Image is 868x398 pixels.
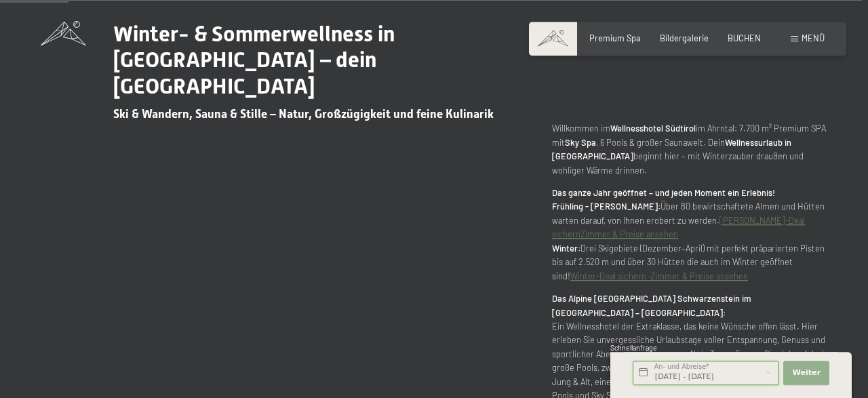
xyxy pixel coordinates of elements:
[552,187,775,198] strong: Das ganze Jahr geöffnet – und jeden Moment ein Erlebnis!
[728,33,761,43] a: BUCHEN
[552,201,660,212] strong: Frühling - [PERSON_NAME]:
[783,361,829,385] button: Weiter
[610,123,696,134] strong: Wellnesshotel Südtirol
[660,33,709,43] a: Bildergalerie
[113,21,395,99] span: Winter- & Sommerwellness in [GEOGRAPHIC_DATA] – dein [GEOGRAPHIC_DATA]
[610,344,657,352] span: Schnellanfrage
[565,137,596,148] strong: Sky Spa
[792,367,821,378] span: Weiter
[589,33,641,43] a: Premium Spa
[580,228,678,239] a: Zimmer & Preise ansehen
[570,271,650,281] a: Winter-Deal sichern ·
[802,33,825,43] span: Menü
[650,271,748,281] a: Zimmer & Preise ansehen
[552,121,827,177] p: Willkommen im im Ahrntal: 7.700 m² Premium SPA mit , 6 Pools & großer Saunawelt. Dein beginnt hie...
[113,107,494,121] span: Ski & Wandern, Sauna & Stille – Natur, Großzügigkeit und feine Kulinarik
[552,293,751,317] strong: Das Alpine [GEOGRAPHIC_DATA] Schwarzenstein im [GEOGRAPHIC_DATA] – [GEOGRAPHIC_DATA]:
[552,186,827,283] p: Über 80 bewirtschaftete Almen und Hütten warten darauf, von Ihnen erobert zu werden. Drei Skigebi...
[552,243,580,254] strong: Winter:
